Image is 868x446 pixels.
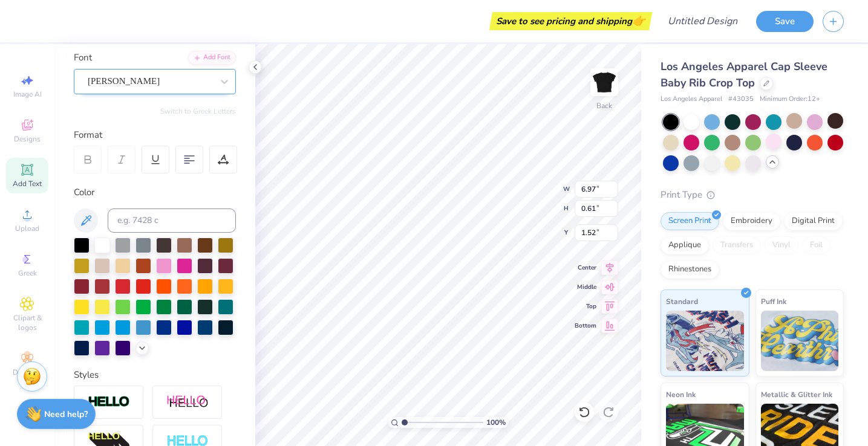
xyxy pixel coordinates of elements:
span: Image AI [13,89,42,99]
div: Format [74,128,237,142]
span: 100 % [486,417,506,428]
img: Standard [666,311,744,371]
div: Foil [802,236,830,254]
div: Save to see pricing and shipping [492,12,649,30]
img: Stroke [88,395,130,409]
span: Neon Ink [666,388,696,401]
div: Back [596,100,612,111]
span: Decorate [13,367,42,377]
span: Upload [15,224,39,233]
span: Metallic & Glitter Ink [761,388,832,401]
div: Vinyl [765,236,798,254]
span: Standard [666,295,698,308]
span: Puff Ink [761,295,786,308]
span: 👉 [632,13,645,28]
div: Applique [661,236,709,254]
span: Los Angeles Apparel [661,94,722,105]
div: Screen Print [661,212,719,230]
span: Minimum Order: 12 + [760,94,820,105]
img: Puff Ink [761,311,839,371]
button: Save [756,11,814,32]
strong: Need help? [44,409,88,420]
div: Embroidery [723,212,780,230]
span: Top [575,302,596,311]
span: Greek [18,268,37,278]
span: Los Angeles Apparel Cap Sleeve Baby Rib Crop Top [661,59,827,90]
div: Add Font [188,51,236,65]
label: Font [74,51,92,65]
input: Untitled Design [658,9,747,33]
div: Digital Print [784,212,843,230]
span: Center [575,263,596,272]
div: Rhinestones [661,260,719,279]
span: Middle [575,283,596,291]
img: Shadow [166,395,209,410]
div: Transfers [713,236,761,254]
button: Switch to Greek Letters [160,106,236,116]
input: e.g. 7428 c [108,208,236,233]
span: Bottom [575,322,596,330]
img: Back [592,70,616,94]
div: Styles [74,368,236,382]
span: Designs [14,134,41,144]
div: Print Type [661,188,844,202]
div: Color [74,186,236,199]
span: Clipart & logos [6,313,48,332]
span: # 43035 [728,94,754,105]
span: Add Text [13,179,42,189]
